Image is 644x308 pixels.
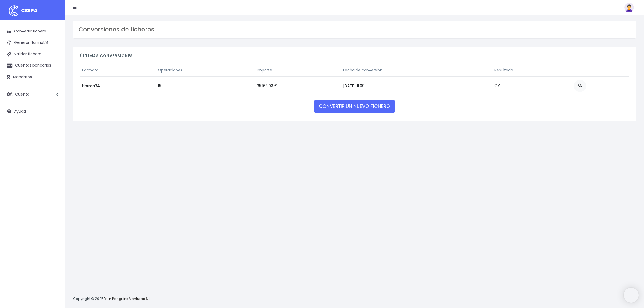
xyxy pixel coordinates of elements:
span: Cuenta [15,91,29,97]
th: Formato [80,64,156,76]
h3: Conversiones de ficheros [78,26,630,33]
a: Convertir fichero [3,26,62,37]
td: [DATE] 11:09 [341,76,492,95]
span: Ayuda [14,109,26,114]
span: CSEPA [21,7,38,14]
img: logo [7,4,20,18]
a: Generar Norma58 [3,37,62,48]
th: Importe [255,64,341,76]
td: 35.163,03 € [255,76,341,95]
a: Validar fichero [3,48,62,60]
a: CONVERTIR UN NUEVO FICHERO [314,100,395,113]
td: 15 [156,76,255,95]
a: Ayuda [3,106,62,117]
a: Cuenta [3,89,62,100]
a: Cuentas bancarias [3,60,62,71]
a: Four Penguins Ventures S.L. [104,296,151,301]
h4: Últimas conversiones [80,54,629,61]
td: Norma34 [80,76,156,95]
th: Operaciones [156,64,255,76]
img: profile [624,3,634,12]
a: Mandatos [3,71,62,83]
th: Resultado [492,64,572,76]
th: Fecha de conversión [341,64,492,76]
p: Copyright © 2025 . [73,296,152,302]
td: OK [492,76,572,95]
